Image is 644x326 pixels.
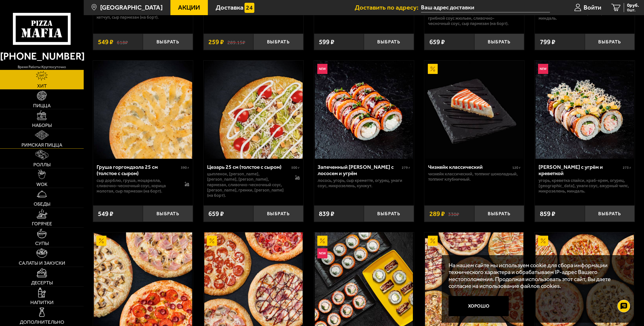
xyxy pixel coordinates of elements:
span: [GEOGRAPHIC_DATA] [100,4,163,11]
a: НовинкаРолл Калипсо с угрём и креветкой [535,61,635,159]
button: Хорошо [449,296,509,316]
span: Хит [37,84,47,88]
a: Цезарь 25 см (толстое с сыром) [204,61,303,159]
button: Выбрать [364,34,414,50]
span: 120 г [512,166,521,170]
img: Акционный [96,236,106,246]
p: угорь, креветка спайси, краб-крем, огурец, [GEOGRAPHIC_DATA], унаги соус, ажурный чипс, микрозеле... [539,178,631,194]
s: 289.15 ₽ [227,39,245,45]
span: Акции [178,4,200,11]
p: На нашем сайте мы используем cookie для сбора информации технического характера и обрабатываем IP... [449,262,625,290]
span: Пицца [33,103,51,108]
span: Десерты [31,280,53,285]
span: 549 ₽ [98,210,113,217]
span: Обеды [34,202,50,206]
span: 659 ₽ [208,210,224,217]
s: 618 ₽ [117,39,128,45]
span: 659 ₽ [429,39,445,45]
img: Акционный [538,236,548,246]
img: Новинка [317,248,327,258]
img: Новинка [538,64,548,74]
span: 279 г [402,166,410,170]
span: 599 ₽ [319,39,334,45]
button: Выбрать [253,34,303,50]
span: 500 г [291,166,300,170]
span: Напитки [30,300,54,305]
img: Акционный [428,236,438,246]
p: цыпленок, [PERSON_NAME], [PERSON_NAME], [PERSON_NAME], пармезан, сливочно-чесночный соус, [PERSON... [207,171,288,198]
span: Войти [584,4,601,11]
img: Акционный [428,64,438,74]
span: 259 ₽ [208,39,224,45]
span: 289 ₽ [429,210,445,217]
s: 330 ₽ [448,210,459,217]
span: 0 руб. [627,3,639,8]
span: 839 ₽ [319,210,334,217]
button: Выбрать [253,205,303,222]
span: Доставить по адресу: [355,4,421,11]
button: Выбрать [474,34,524,50]
span: 549 ₽ [98,39,113,45]
span: Римская пицца [21,143,62,147]
p: Чизкейк классический, топпинг шоколадный, топпинг клубничный. [428,171,521,182]
span: Наборы [32,123,52,128]
span: 0 шт. [627,8,639,12]
button: Выбрать [364,205,414,222]
button: Выбрать [143,34,193,50]
div: Запеченный [PERSON_NAME] с лососем и угрём [318,164,401,177]
div: Чизкейк классический [428,164,511,170]
span: Салаты и закуски [19,261,65,265]
span: Супы [35,241,49,246]
img: Акционный [207,236,217,246]
p: цыпленок, сыр сулугуни, моцарелла, вешенки жареные, жареный лук, грибной соус Жюльен, сливочно-че... [428,5,509,26]
img: Груша горгондзола 25 см (толстое с сыром) [94,61,192,159]
img: Запеченный ролл Гурмэ с лососем и угрём [315,61,413,159]
div: Груша горгондзола 25 см (толстое с сыром) [97,164,180,177]
img: Ролл Калипсо с угрём и креветкой [536,61,634,159]
img: Цезарь 25 см (толстое с сыром) [204,61,303,159]
button: Выбрать [474,205,524,222]
img: 15daf4d41897b9f0e9f617042186c801.svg [245,3,255,13]
span: Горячее [32,221,52,226]
span: 273 г [623,166,631,170]
img: Чизкейк классический [425,61,523,159]
span: 859 ₽ [540,210,555,217]
span: 390 г [181,166,189,170]
img: Новинка [317,64,327,74]
span: Дополнительно [20,320,64,324]
div: Цезарь 25 см (толстое с сыром) [207,164,290,170]
p: сыр дорблю, груша, моцарелла, сливочно-чесночный соус, корица молотая, сыр пармезан (на борт). [97,178,178,194]
a: АкционныйЧизкейк классический [424,61,524,159]
span: Доставка [216,4,243,11]
button: Выбрать [585,34,635,50]
span: WOK [36,182,48,187]
img: Акционный [317,236,327,246]
div: [PERSON_NAME] с угрём и креветкой [539,164,621,177]
a: НовинкаЗапеченный ролл Гурмэ с лососем и угрём [314,61,414,159]
button: Выбрать [585,205,635,222]
button: Выбрать [143,205,193,222]
input: Ваш адрес доставки [421,3,550,12]
span: 799 ₽ [540,39,555,45]
a: Груша горгондзола 25 см (толстое с сыром) [93,61,193,159]
span: Роллы [33,162,51,167]
p: лосось, угорь, Сыр креметте, огурец, унаги соус, микрозелень, кунжут. [318,178,410,188]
